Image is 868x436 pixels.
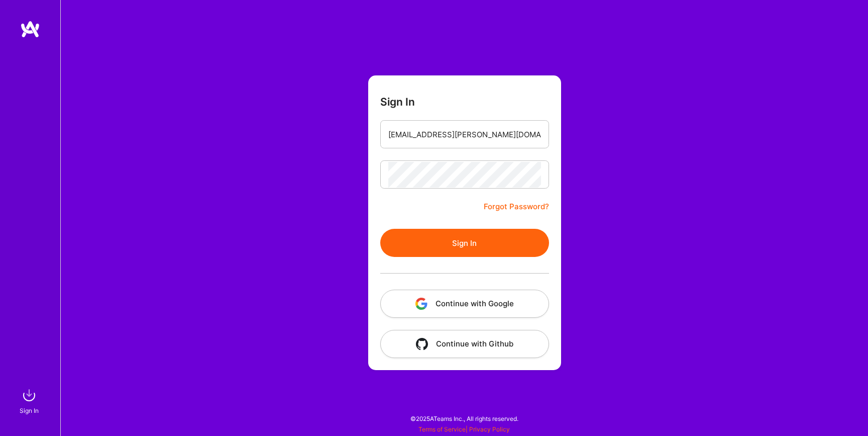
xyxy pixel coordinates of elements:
img: sign in [19,385,39,405]
a: sign inSign In [21,385,39,416]
a: Privacy Policy [469,425,510,433]
h3: Sign In [380,96,415,108]
div: Sign In [20,405,39,416]
button: Sign In [380,229,549,257]
img: icon [415,298,427,310]
span: | [418,425,510,433]
input: Email... [388,122,541,147]
button: Continue with Google [380,290,549,318]
img: logo [20,20,40,38]
div: © 2025 ATeams Inc., All rights reserved. [60,406,868,431]
a: Terms of Service [418,425,466,433]
button: Continue with Github [380,330,549,358]
img: icon [416,338,428,350]
a: Forgot Password? [484,201,549,213]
